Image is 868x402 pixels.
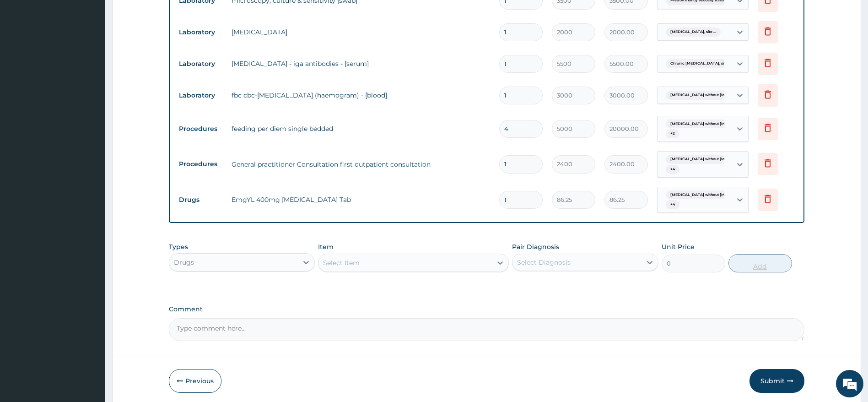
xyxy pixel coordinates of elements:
[174,120,227,137] td: Procedures
[666,200,679,209] span: + 4
[48,51,154,63] div: Chat with us now
[174,156,227,173] td: Procedures
[666,190,758,200] span: [MEDICAL_DATA] without [MEDICAL_DATA]
[666,129,679,138] span: + 2
[174,258,194,267] div: Drugs
[53,115,126,208] span: We're online!
[666,59,742,68] span: Chronic [MEDICAL_DATA], site uns...
[227,54,495,73] td: [MEDICAL_DATA] - iga antibodies - [serum]
[227,155,495,174] td: General practitioner Consultation first outpatient consultation
[323,258,360,267] div: Select Item
[227,190,495,209] td: EmgYL 400mg [MEDICAL_DATA] Tab
[318,242,334,251] label: Item
[174,24,227,41] td: Laboratory
[169,305,805,313] label: Comment
[17,46,37,69] img: d_794563401_company_1708531726252_794563401
[227,86,495,104] td: fbc cbc-[MEDICAL_DATA] (haemogram) - [blood]
[666,155,758,164] span: [MEDICAL_DATA] without [MEDICAL_DATA]
[517,258,571,267] div: Select Diagnosis
[150,5,172,27] div: Minimize live chat window
[662,242,695,251] label: Unit Price
[174,87,227,104] td: Laboratory
[749,369,804,393] button: Submit
[666,165,679,174] span: + 4
[728,254,792,272] button: Add
[666,120,758,129] span: [MEDICAL_DATA] without [MEDICAL_DATA]
[227,120,495,138] td: feeding per diem single bedded
[174,55,227,72] td: Laboratory
[512,242,559,251] label: Pair Diagnosis
[666,91,758,100] span: [MEDICAL_DATA] without [MEDICAL_DATA]
[5,250,174,282] textarea: Type your message and hit 'Enter'
[666,27,721,37] span: [MEDICAL_DATA], site ...
[227,23,495,41] td: [MEDICAL_DATA]
[174,191,227,208] td: Drugs
[169,243,188,251] label: Types
[169,369,221,393] button: Previous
